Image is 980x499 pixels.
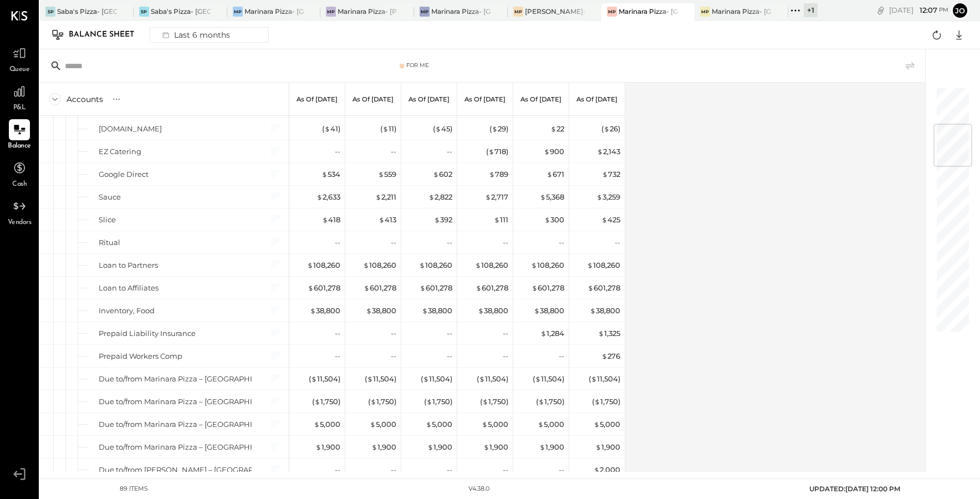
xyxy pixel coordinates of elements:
div: 5,000 [314,419,340,430]
div: [PERSON_NAME]- [GEOGRAPHIC_DATA] [525,7,585,16]
p: As of [DATE] [465,95,506,103]
div: 276 [601,351,620,361]
span: $ [363,261,369,269]
div: ( 11 ) [380,124,396,134]
div: -- [447,465,452,475]
div: 2,000 [594,465,620,475]
div: -- [559,237,564,248]
span: $ [482,420,488,429]
div: -- [391,237,396,248]
span: $ [435,124,441,133]
a: Vendors [1,196,38,228]
div: Ritual [99,237,120,248]
div: Google Direct [99,169,149,180]
div: 38,800 [366,305,396,316]
span: $ [428,192,435,201]
div: ( 1,750 ) [368,396,396,407]
div: 418 [322,215,340,225]
span: $ [434,215,440,224]
div: -- [503,328,508,339]
div: -- [335,328,340,339]
span: $ [419,261,425,269]
div: 300 [544,215,564,225]
p: As of [DATE] [576,95,617,103]
span: $ [483,442,489,451]
span: $ [364,283,370,292]
div: 108,260 [587,260,620,271]
span: $ [594,420,600,429]
div: -- [335,146,340,157]
div: 534 [321,169,340,180]
span: $ [485,192,491,201]
div: -- [391,351,396,361]
div: -- [503,237,508,248]
div: Due to/from [PERSON_NAME] – [GEOGRAPHIC_DATA] [99,465,293,475]
span: $ [531,261,537,269]
div: 559 [378,169,396,180]
span: $ [488,147,494,156]
div: 413 [379,215,396,225]
span: $ [314,420,320,429]
span: $ [604,124,610,133]
span: $ [540,192,546,201]
div: Saba's Pizza- [GEOGRAPHIC_DATA] [57,7,117,16]
span: $ [597,147,603,156]
span: $ [601,352,608,360]
div: -- [391,465,396,475]
span: $ [602,170,608,179]
div: 601,278 [420,283,452,293]
span: $ [538,420,544,429]
div: 2,633 [317,192,340,202]
span: $ [534,306,540,315]
span: $ [307,261,313,269]
div: copy link [875,4,886,16]
span: UPDATED: [DATE] 12:00 PM [809,485,900,493]
div: MP [233,7,243,17]
div: 108,260 [419,260,452,271]
div: -- [559,465,564,475]
span: $ [382,124,389,133]
span: $ [601,215,608,224]
div: Marinara Pizza- [GEOGRAPHIC_DATA]. [619,7,678,16]
span: Cash [12,180,27,190]
span: $ [433,170,439,179]
span: $ [371,442,377,451]
span: $ [423,374,429,383]
div: Marinara Pizza- [GEOGRAPHIC_DATA] [244,7,304,16]
span: Queue [9,65,30,75]
a: Balance [1,119,38,151]
div: Prepaid Liability Insurance [99,328,196,339]
div: Marinara Pizza- [PERSON_NAME] [338,7,397,16]
span: $ [479,374,485,383]
div: v 4.38.0 [468,485,489,493]
div: 392 [434,215,452,225]
div: -- [391,146,396,157]
div: 38,800 [478,305,508,316]
div: ( 11,504 ) [477,374,508,384]
span: $ [550,124,557,133]
span: $ [588,283,594,292]
div: 2,717 [485,192,508,202]
div: Due to/from Marinara Pizza – [GEOGRAPHIC_DATA] [99,419,283,430]
div: MP [420,7,430,17]
div: ( 1,750 ) [312,396,340,407]
div: -- [335,351,340,361]
div: 108,260 [475,260,508,271]
div: ( 29 ) [489,124,508,134]
div: ( 11,504 ) [365,374,396,384]
div: Prepaid Workers Comp [99,351,182,361]
div: 5,000 [594,419,620,430]
div: Inventory, Food [99,305,155,316]
div: ( 26 ) [601,124,620,134]
div: 38,800 [310,305,340,316]
div: Last 6 months [156,28,234,42]
div: 602 [433,169,452,180]
div: 1,900 [483,442,508,452]
div: -- [447,237,452,248]
div: ( 1,750 ) [480,396,508,407]
div: -- [615,237,620,248]
div: ( 1,750 ) [536,396,564,407]
p: As of [DATE] [297,95,338,103]
span: Balance [8,141,31,151]
div: Loan to Affiliates [99,283,159,293]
